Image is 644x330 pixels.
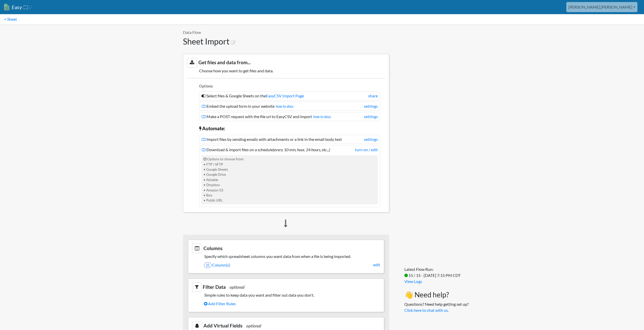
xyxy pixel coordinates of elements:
[4,2,32,12] a: EasyCSV
[22,4,32,10] span: CSV
[230,284,244,290] span: optional
[199,145,380,207] li: Download & import files on a schedule
[192,293,380,297] h5: Simple rules to keep data you want and filter out data you don't.
[187,58,385,67] h3: Get files and data from...
[364,136,378,142] a: settings
[204,299,380,308] a: Add Filter Rules
[373,262,380,268] a: edit
[619,305,638,324] iframe: Drift Widget Chat Controller
[404,308,449,313] a: Click here to chat with us.
[199,91,380,100] li: Select files & Google Sheets on the
[364,103,378,109] a: settings
[404,291,469,299] h3: 👋 Need help?
[192,282,380,292] h3: Filter Data
[204,262,212,268] span: 25
[192,244,380,253] h3: Columns
[404,279,422,284] a: View Logs
[364,114,378,120] a: settings
[183,37,389,46] h1: Sheet Import
[404,301,469,313] p: Questions? Need help getting set up?
[199,112,380,121] li: Make a POST request with the file url to EasyCSV and import
[404,267,461,278] span: Latest Flow Run: 15 / 15 - [DATE] 7:15 PM CDT
[192,254,380,259] h5: Specify which spreadsheet columns you want data from when a file is being imported.
[246,323,261,328] span: optional
[276,104,294,108] a: how to docs
[199,135,380,144] li: Import files by sending emails with attachments or a link in the email body text
[199,122,380,134] li: Automate:
[204,261,380,269] a: 25Column(s)
[368,93,378,99] a: share
[199,102,380,111] li: Embed the upload form in your website
[187,68,385,73] h5: Choose how you want to get files and data.
[566,2,637,12] a: [PERSON_NAME].[PERSON_NAME]
[199,83,380,90] li: Options:
[266,93,304,98] a: EasyCSV Import Page
[313,115,331,119] a: how to docs
[201,155,378,204] div: Options to choose from: • FTP / SFTP • Google Sheets • Google Drive • Airtable • Dropbox • Amazon...
[273,147,330,152] i: (every 10 min, hour, 24 hours, etc...)
[355,147,378,153] a: turn on / edit
[183,29,389,35] p: Data Flow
